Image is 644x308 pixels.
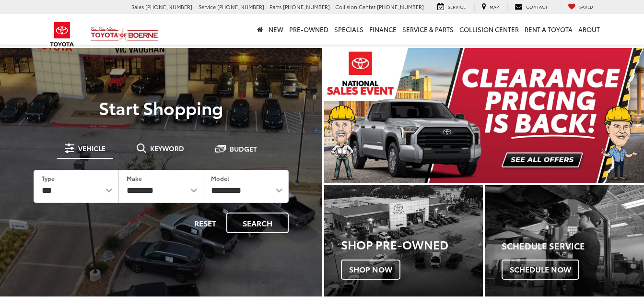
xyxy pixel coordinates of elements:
span: [PHONE_NUMBER] [283,3,330,11]
div: Toyota [485,185,644,296]
span: [PHONE_NUMBER] [145,3,192,11]
label: Type [42,174,55,182]
a: Schedule Service Schedule Now [485,185,644,296]
a: Collision Center [457,14,522,45]
a: My Saved Vehicles [561,3,600,12]
button: Click to view previous picture. [324,67,372,164]
label: Model [211,174,229,182]
label: Make [127,174,142,182]
a: Finance [366,14,399,45]
span: [PHONE_NUMBER] [217,3,264,11]
img: Vic Vaughan Toyota of Boerne [90,26,159,43]
span: Service [448,3,466,10]
span: Parts [269,3,281,11]
span: Map [490,3,499,10]
a: Rent a Toyota [522,14,575,45]
span: Vehicle [78,145,105,152]
span: Contact [526,3,548,10]
a: New [266,14,286,45]
span: [PHONE_NUMBER] [377,3,424,11]
a: Specials [331,14,366,45]
span: Sales [131,3,144,11]
span: Keyword [150,145,184,152]
p: Start Shopping [20,98,302,117]
a: Service & Parts: Opens in a new tab [399,14,457,45]
span: Schedule Now [502,260,579,280]
span: Shop Now [341,260,400,280]
a: Home [254,14,266,45]
h4: Schedule Service [502,241,644,251]
span: Budget [230,145,257,152]
a: Shop Pre-Owned Shop Now [324,185,483,296]
h3: Shop Pre-Owned [341,238,483,250]
button: Search [226,213,289,233]
a: About [575,14,603,45]
a: Service [430,3,473,12]
a: Map [474,3,506,12]
img: Toyota [44,19,80,50]
div: Toyota [324,185,483,296]
span: Saved [579,3,593,10]
span: Collision Center [335,3,375,11]
button: Click to view next picture. [596,67,644,164]
a: Contact [507,3,555,12]
button: Reset [186,213,224,233]
a: Pre-Owned [286,14,331,45]
span: Service [199,3,216,11]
